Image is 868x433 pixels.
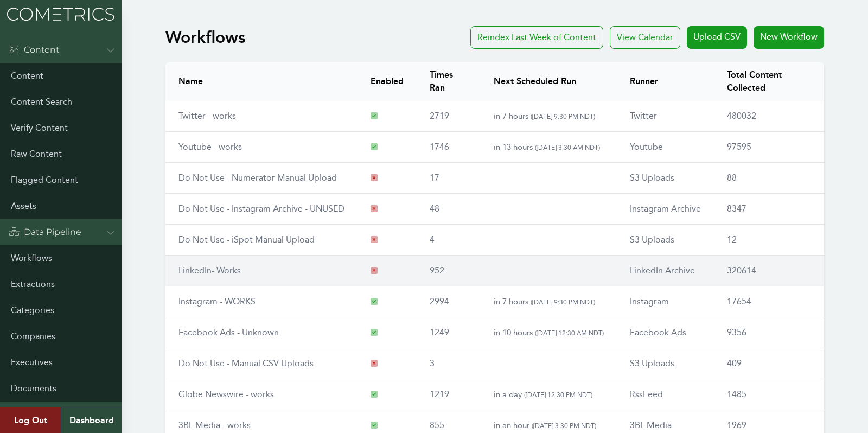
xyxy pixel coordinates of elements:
[610,26,680,49] div: View Calendar
[178,173,337,183] a: Do Not Use - Numerator Manual Upload
[617,348,714,379] td: S3 Uploads
[481,62,617,101] th: Next Scheduled Run
[61,407,122,433] a: Dashboard
[524,391,592,399] span: ( [DATE] 12:30 PM NDT )
[532,422,596,430] span: ( [DATE] 3:30 PM NDT )
[417,256,480,286] td: 952
[494,110,604,123] p: in 7 hours
[417,132,480,163] td: 1746
[417,286,480,317] td: 2994
[617,132,714,163] td: Youtube
[417,163,480,194] td: 17
[417,379,480,410] td: 1219
[178,234,315,245] a: Do Not Use - iSpot Manual Upload
[531,298,595,306] span: ( [DATE] 9:30 PM NDT )
[470,26,603,49] a: Reindex Last Week of Content
[617,286,714,317] td: Instagram
[617,317,714,348] td: Facebook Ads
[714,194,824,225] td: 8347
[417,101,480,132] td: 2719
[494,326,604,339] p: in 10 hours
[165,28,245,47] h1: Workflows
[178,327,279,338] a: Facebook Ads - Unknown
[178,265,241,276] a: LinkedIn- Works
[417,225,480,256] td: 4
[165,62,358,101] th: Name
[494,419,604,432] p: in an hour
[714,132,824,163] td: 97595
[178,389,274,399] a: Globe Newswire - works
[617,163,714,194] td: S3 Uploads
[687,26,747,49] a: Upload CSV
[617,379,714,410] td: RssFeed
[714,163,824,194] td: 88
[617,225,714,256] td: S3 Uploads
[617,62,714,101] th: Runner
[417,317,480,348] td: 1249
[617,256,714,286] td: LinkedIn Archive
[9,43,59,56] div: Content
[178,358,314,368] a: Do Not Use - Manual CSV Uploads
[714,379,824,410] td: 1485
[535,329,604,337] span: ( [DATE] 12:30 AM NDT )
[617,194,714,225] td: Instagram Archive
[494,141,604,154] p: in 13 hours
[9,226,81,239] div: Data Pipeline
[754,26,824,49] a: New Workflow
[417,348,480,379] td: 3
[714,286,824,317] td: 17654
[494,295,604,308] p: in 7 hours
[494,388,604,401] p: in a day
[714,101,824,132] td: 480032
[535,143,600,151] span: ( [DATE] 3:30 AM NDT )
[178,111,236,121] a: Twitter - works
[714,317,824,348] td: 9356
[617,101,714,132] td: Twitter
[714,62,824,101] th: Total Content Collected
[178,420,251,430] a: 3BL Media - works
[714,348,824,379] td: 409
[178,296,256,307] a: Instagram - WORKS
[358,62,417,101] th: Enabled
[178,142,242,152] a: Youtube - works
[417,62,480,101] th: Times Ran
[531,112,595,120] span: ( [DATE] 9:30 PM NDT )
[714,225,824,256] td: 12
[417,194,480,225] td: 48
[714,256,824,286] td: 320614
[178,203,344,214] a: Do Not Use - Instagram Archive - UNUSED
